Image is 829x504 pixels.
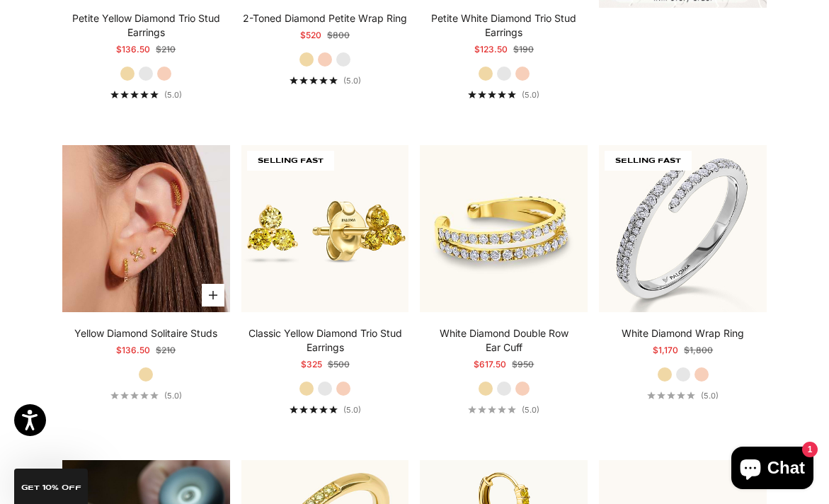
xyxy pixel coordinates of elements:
div: 5.0 out of 5.0 stars [110,91,159,98]
compare-at-price: $950 [512,357,534,372]
compare-at-price: $210 [156,343,176,357]
a: 5.0 out of 5.0 stars(5.0) [290,76,361,86]
sale-price: $520 [300,28,321,42]
span: SELLING FAST [247,151,334,171]
span: (5.0) [164,90,182,100]
span: (5.0) [522,90,539,100]
a: 5.0 out of 5.0 stars(5.0) [110,90,182,100]
compare-at-price: $190 [513,42,534,57]
a: White Diamond Double Row Ear Cuff [420,326,588,355]
a: Classic Yellow Diamond Trio Stud Earrings [241,326,409,355]
div: 5.0 out of 5.0 stars [468,406,516,413]
span: (5.0) [701,391,719,401]
span: (5.0) [343,405,361,415]
span: (5.0) [164,391,182,401]
a: 5.0 out of 5.0 stars(5.0) [468,90,539,100]
sale-price: $1,170 [653,343,678,357]
div: 5.0 out of 5.0 stars [468,91,516,98]
a: 5.0 out of 5.0 stars(5.0) [647,391,719,401]
a: Petite Yellow Diamond Trio Stud Earrings [62,11,230,40]
span: GET 10% Off [21,484,81,491]
compare-at-price: $800 [327,28,350,42]
img: #WhiteGold [599,145,767,313]
inbox-online-store-chat: Shopify online store chat [727,447,818,493]
div: 5.0 out of 5.0 stars [110,391,159,399]
sale-price: $123.50 [474,42,508,57]
sale-price: $136.50 [116,343,150,357]
div: 5.0 out of 5.0 stars [290,76,338,84]
div: 5.0 out of 5.0 stars [290,406,338,413]
img: #YellowGold [241,145,409,313]
a: 5.0 out of 5.0 stars(5.0) [468,405,539,415]
div: 5.0 out of 5.0 stars [647,391,695,399]
span: (5.0) [522,405,539,415]
img: #YellowGold [420,145,588,313]
compare-at-price: $500 [328,357,350,372]
span: (5.0) [343,76,361,86]
img: #YellowGold #RoseGold #WhiteGold [62,145,230,313]
compare-at-price: $210 [156,42,176,57]
sale-price: $136.50 [116,42,150,57]
sale-price: $325 [301,357,322,372]
sale-price: $617.50 [474,357,506,372]
a: Petite White Diamond Trio Stud Earrings [420,11,588,40]
span: SELLING FAST [605,151,692,171]
compare-at-price: $1,800 [684,343,713,357]
a: 5.0 out of 5.0 stars(5.0) [110,391,182,401]
a: 5.0 out of 5.0 stars(5.0) [290,405,361,415]
a: 2-Toned Diamond Petite Wrap Ring [243,11,407,25]
div: GET 10% Off [14,469,88,504]
a: Yellow Diamond Solitaire Studs [74,326,217,340]
a: White Diamond Wrap Ring [622,326,744,340]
